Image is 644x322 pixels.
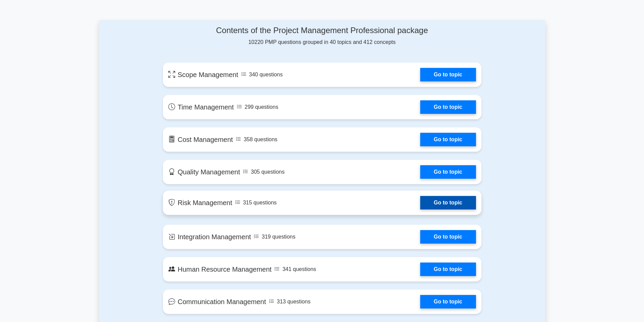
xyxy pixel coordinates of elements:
a: Go to topic [420,68,476,81]
h4: Contents of the Project Management Professional package [163,26,481,35]
a: Go to topic [420,165,476,179]
a: Go to topic [420,263,476,276]
a: Go to topic [420,295,476,308]
a: Go to topic [420,196,476,209]
div: 10220 PMP questions grouped in 40 topics and 412 concepts [163,26,481,46]
a: Go to topic [420,100,476,114]
a: Go to topic [420,133,476,146]
a: Go to topic [420,230,476,244]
